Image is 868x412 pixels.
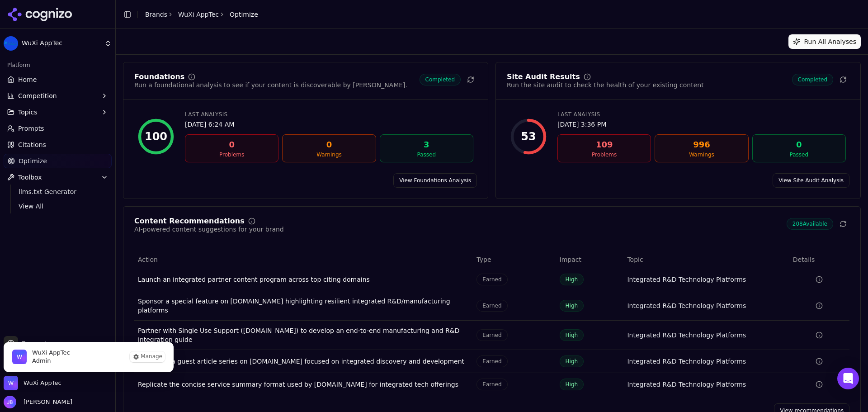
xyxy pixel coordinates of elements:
span: Earned [476,300,507,312]
img: WuXi AppTec [4,376,18,390]
span: Prompts [18,124,44,133]
span: Support [18,339,47,348]
div: 100 [145,129,167,144]
span: View All [19,202,97,211]
div: Integrated R&D Technology Platforms [627,331,746,340]
div: 996 [659,138,744,151]
div: Passed [384,151,469,158]
a: View Site Audit Analysis [773,173,849,188]
div: Topic [627,255,785,264]
span: High [560,355,584,367]
div: Integrated R&D Technology Platforms [627,301,746,310]
div: Run a foundational analysis to see if your content is discoverable by [PERSON_NAME]. [134,81,407,90]
a: Brands [145,11,167,18]
span: Earned [476,379,507,390]
div: Data table [134,251,849,396]
span: [PERSON_NAME] [20,398,72,406]
div: Warnings [286,151,372,158]
span: 208 Available [787,218,833,230]
div: Sponsor a special feature on [DOMAIN_NAME] highlighting resilient integrated R&D/manufacturing pl... [138,297,469,315]
div: Passed [756,151,842,158]
div: WuXi AppTec is active [4,342,174,372]
div: Last Analysis [185,111,473,118]
button: Run All Analyses [788,34,861,49]
div: Type [476,255,552,264]
span: Citations [18,140,46,149]
div: Problems [561,151,647,158]
div: Replicate the concise service summary format used by [DOMAIN_NAME] for integrated tech offerings [138,380,469,389]
span: WuXi AppTec [24,379,61,387]
div: Details [793,255,846,264]
div: Integrated R&D Technology Platforms [627,275,746,284]
div: Problems [189,151,274,158]
span: Earned [476,274,507,285]
span: Earned [476,355,507,367]
span: High [560,329,584,341]
div: Impact [560,255,620,264]
span: Completed [420,74,461,85]
a: View Foundations Analysis [393,173,477,188]
span: Home [18,75,37,84]
div: AI-powered content suggestions for your brand [134,225,284,234]
span: Optimize [230,10,258,19]
span: Earned [476,329,507,341]
span: llms.txt Generator [19,187,97,196]
div: 0 [286,138,372,151]
div: [DATE] 3:36 PM [557,120,846,129]
div: Partner with Single Use Support ([DOMAIN_NAME]) to develop an end-to-end manufacturing and R&D in... [138,326,469,344]
div: 3 [384,138,469,151]
div: Co-author a guest article series on [DOMAIN_NAME] focused on integrated discovery and development [138,357,469,366]
div: Integrated R&D Technology Platforms [627,357,746,366]
span: Topics [18,108,38,117]
span: High [560,300,584,312]
div: 0 [189,138,274,151]
div: 109 [561,138,647,151]
img: WuXi AppTec [4,36,18,51]
span: WuXi AppTec [22,39,101,47]
span: Competition [18,91,57,100]
span: Optimize [19,156,47,166]
span: High [560,379,584,390]
div: Foundations [134,73,184,81]
span: Admin [32,357,70,365]
button: Open user button [4,396,72,408]
div: [DATE] 6:24 AM [185,120,473,129]
a: WuXi AppTec [178,10,219,19]
span: Completed [792,74,833,85]
div: Launch an integrated partner content program across top citing domains [138,275,469,284]
div: Open Intercom Messenger [837,368,859,389]
div: Last Analysis [557,111,846,118]
div: Integrated R&D Technology Platforms [627,380,746,389]
div: Content Recommendations [134,218,245,225]
nav: breadcrumb [145,10,258,19]
button: Manage [130,351,165,362]
button: Close organization switcher [4,376,61,390]
img: WuXi AppTec [12,350,27,364]
div: Action [138,255,469,264]
div: Run the site audit to check the health of your existing content [507,81,704,90]
span: High [560,274,584,285]
span: WuXi AppTec [32,349,70,357]
div: Warnings [659,151,744,158]
div: Platform [4,58,112,72]
span: Toolbox [18,173,42,182]
div: Site Audit Results [507,73,580,81]
img: Josef Bookert [4,396,16,408]
div: 0 [756,138,842,151]
div: 53 [521,129,536,144]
